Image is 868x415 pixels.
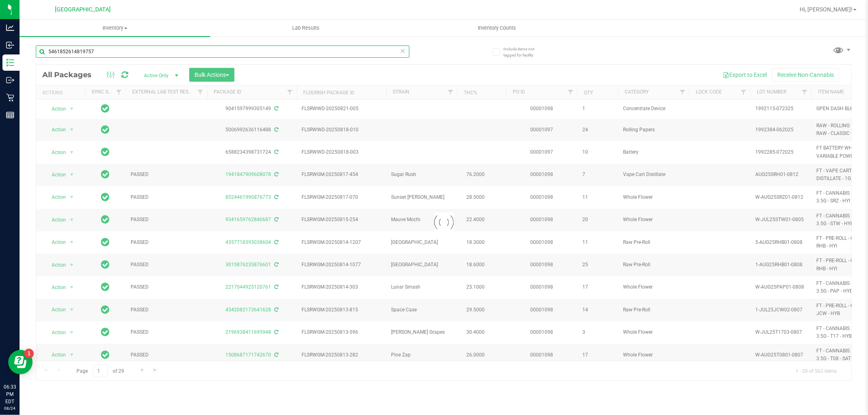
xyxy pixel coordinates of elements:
[20,24,210,32] span: Inventory
[20,20,210,37] a: Inventory
[6,24,14,32] inline-svg: Analytics
[24,349,34,359] iframe: Resource center unread badge
[6,111,14,119] inline-svg: Reports
[401,20,592,37] a: Inventory Counts
[6,93,14,102] inline-svg: Retail
[467,24,527,32] span: Inventory Counts
[55,6,111,13] span: [GEOGRAPHIC_DATA]
[800,6,853,13] span: Hi, [PERSON_NAME]!
[4,383,16,405] p: 06:33 PM EDT
[503,46,544,58] span: Include items not tagged for facility
[281,24,330,32] span: Lab Results
[400,46,406,56] span: Clear
[6,76,14,84] inline-svg: Outbound
[4,405,16,411] p: 08/24
[6,59,14,67] inline-svg: Inventory
[210,20,401,37] a: Lab Results
[6,41,14,49] inline-svg: Inbound
[36,46,409,58] input: Search Package ID, Item Name, SKU, Lot or Part Number...
[8,350,33,374] iframe: Resource center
